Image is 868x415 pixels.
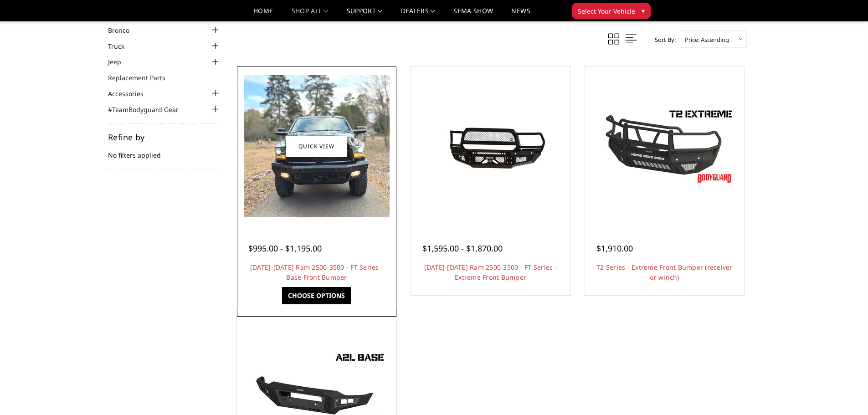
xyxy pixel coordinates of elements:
span: $1,595.00 - $1,870.00 [422,243,503,254]
a: Bronco [108,26,141,35]
span: ▾ [642,6,645,15]
button: Select Your Vehicle [572,3,651,19]
span: $1,910.00 [596,243,633,254]
a: T2 Series - Extreme Front Bumper (receiver or winch) [596,263,733,282]
a: Quick view [286,135,347,157]
a: 2010-2018 Ram 2500-3500 - FT Series - Base Front Bumper 2010-2018 Ram 2500-3500 - FT Series - Bas... [239,69,394,224]
a: Truck [108,41,136,51]
a: T2 Series - Extreme Front Bumper (receiver or winch) T2 Series - Extreme Front Bumper (receiver o... [587,69,742,224]
a: shop all [292,8,329,21]
a: Choose Options [282,287,351,304]
span: Select Your Vehicle [578,6,635,16]
a: Support [347,8,383,21]
label: Sort By: [650,33,676,46]
a: [DATE]-[DATE] Ram 2500-3500 - FT Series - Base Front Bumper [250,263,383,282]
a: 2010-2018 Ram 2500-3500 - FT Series - Extreme Front Bumper 2010-2018 Ram 2500-3500 - FT Series - ... [413,69,568,224]
a: News [511,8,530,21]
a: Dealers [401,8,436,21]
img: 2010-2018 Ram 2500-3500 - FT Series - Base Front Bumper [244,75,390,217]
a: #TeamBodyguard Gear [108,105,190,114]
a: Jeep [108,57,133,67]
a: Accessories [108,89,155,98]
a: [DATE]-[DATE] Ram 2500-3500 - FT Series - Extreme Front Bumper [424,263,557,282]
span: $995.00 - $1,195.00 [248,243,322,254]
div: No filters applied [108,133,221,169]
a: Home [253,8,273,21]
a: Replacement Parts [108,73,177,82]
a: SEMA Show [453,8,493,21]
h5: Refine by [108,133,221,141]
